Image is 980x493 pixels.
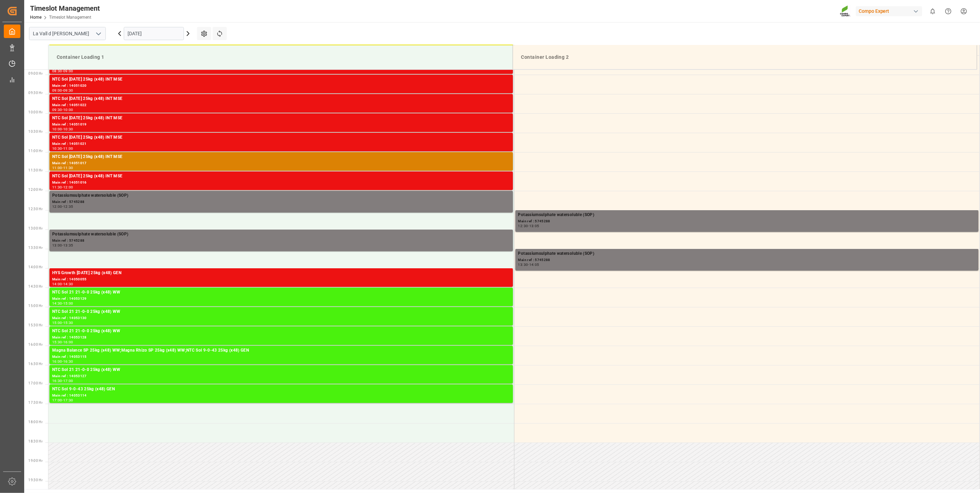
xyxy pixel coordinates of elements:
div: - [62,341,63,344]
span: 13:00 Hr [28,226,43,230]
div: 12:30 [518,224,528,227]
div: 11:30 [63,166,73,169]
div: NTC Sol [DATE] 25kg (x48) INT MSE [52,95,510,102]
div: 15:00 [52,321,62,324]
div: Main ref : 14053128 [52,335,510,341]
div: 13:30 [518,263,528,266]
div: Main ref : 14051016 [52,180,510,186]
span: 18:30 Hr [28,439,43,443]
div: - [62,399,63,402]
div: 17:00 [52,399,62,402]
button: Help Center [941,3,956,19]
div: 10:00 [52,128,62,131]
div: 10:30 [63,128,73,131]
span: 11:30 Hr [28,168,43,172]
div: Magna Balance SP 25kg (x48) WW;Magna Rhizo SP 25kg (x48) WW;NTC Sol 9-0-43 25kg (x48) GEN [52,347,510,354]
div: NTC Sol 21 21-0-0 25kg (x48) WW [52,366,510,373]
div: Main ref : 14053114 [52,393,510,399]
div: 13:35 [63,244,73,247]
div: NTC Sol 9-0-43 25kg (x48) GEN [52,386,510,393]
div: Main ref : 5745288 [52,238,510,244]
span: 19:00 Hr [28,459,43,463]
div: Potassiumsulphate watersoluble (SOP) [52,231,510,238]
div: - [62,128,63,131]
div: 16:00 [63,341,73,344]
div: 16:00 [52,360,62,363]
div: 10:30 [52,147,62,150]
div: - [62,282,63,286]
div: 09:30 [63,89,73,92]
a: Home [30,15,41,20]
span: 11:00 Hr [28,149,43,153]
div: Potassiumsulphate watersoluble (SOP) [518,250,976,257]
div: Main ref : 5745288 [518,218,976,224]
div: 15:30 [52,341,62,344]
span: 18:00 Hr [28,420,43,424]
div: 14:30 [52,302,62,305]
div: 17:00 [63,379,73,382]
div: Timeslot Management [30,3,100,13]
div: - [62,69,63,73]
div: Main ref : 14051022 [52,102,510,108]
div: Main ref : 14050055 [52,277,510,282]
button: Compo Expert [856,4,925,18]
div: - [62,108,63,111]
span: 09:00 Hr [28,72,43,75]
span: 09:30 Hr [28,91,43,95]
div: - [62,379,63,382]
span: 16:00 Hr [28,343,43,346]
span: 12:30 Hr [28,207,43,211]
div: 17:30 [63,399,73,402]
span: 17:00 Hr [28,381,43,385]
span: 15:30 Hr [28,323,43,327]
div: 12:00 [52,205,62,208]
div: 10:00 [63,108,73,111]
span: 13:30 Hr [28,246,43,250]
span: 12:00 Hr [28,188,43,192]
div: HYS Growth [DATE] 25kg (x48) GEN [52,270,510,277]
div: - [62,205,63,208]
div: 13:00 [52,244,62,247]
div: 11:30 [52,186,62,189]
div: Main ref : 14051020 [52,83,510,89]
div: - [62,147,63,150]
div: 13:05 [529,224,539,227]
div: 16:30 [63,360,73,363]
span: 19:30 Hr [28,478,43,482]
div: NTC Sol [DATE] 25kg (x48) INT MSE [52,76,510,83]
div: - [62,321,63,324]
div: Compo Expert [856,6,922,16]
div: 08:30 [52,69,62,73]
div: 11:00 [52,166,62,169]
div: 12:35 [63,205,73,208]
div: Potassiumsulphate watersoluble (SOP) [518,212,976,218]
div: - [62,302,63,305]
div: - [62,360,63,363]
div: NTC Sol [DATE] 25kg (x48) INT MSE [52,154,510,160]
span: 10:30 Hr [28,130,43,133]
div: Main ref : 14053129 [52,296,510,302]
div: 11:00 [63,147,73,150]
img: Screenshot%202023-09-29%20at%2010.02.21.png_1712312052.png [840,5,851,17]
div: Main ref : 14053115 [52,354,510,360]
div: - [528,224,529,227]
div: NTC Sol 21 21-0-0 25kg (x48) WW [52,328,510,335]
div: 14:30 [63,282,73,286]
div: 12:00 [63,186,73,189]
div: - [528,263,529,266]
span: 14:00 Hr [28,265,43,269]
div: Main ref : 14051019 [52,122,510,128]
div: 09:30 [52,108,62,111]
div: NTC Sol [DATE] 25kg (x48) INT MSE [52,134,510,141]
div: 14:00 [52,282,62,286]
div: 15:00 [63,302,73,305]
button: open menu [93,28,103,39]
div: Main ref : 14051017 [52,160,510,166]
input: DD.MM.YYYY [124,27,184,40]
div: Main ref : 14053127 [52,373,510,379]
div: NTC Sol [DATE] 25kg (x48) INT MSE [52,115,510,122]
span: 15:00 Hr [28,304,43,308]
div: Container Loading 1 [54,51,507,64]
div: 09:00 [63,69,73,73]
span: 16:30 Hr [28,362,43,366]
